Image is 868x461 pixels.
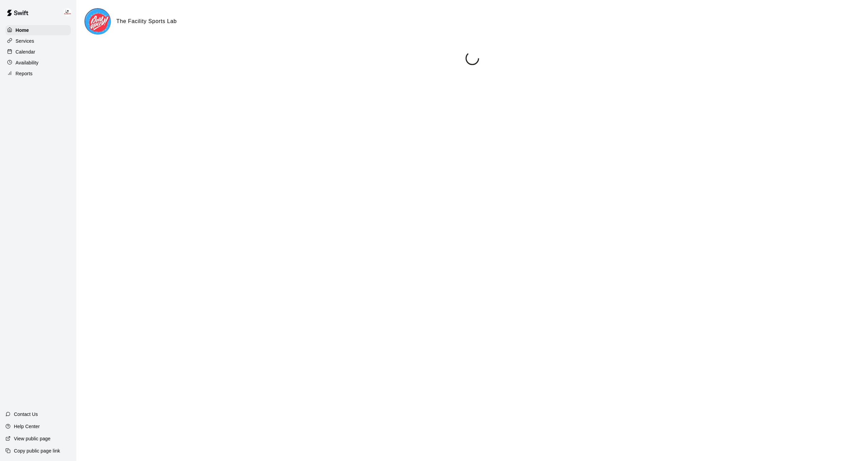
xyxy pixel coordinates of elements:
p: View public page [14,435,51,442]
p: Home [16,27,29,34]
p: Calendar [16,48,35,55]
a: Reports [5,68,71,79]
a: Home [5,25,71,35]
p: Help Center [14,423,40,430]
p: Contact Us [14,411,38,418]
img: Enrique De Los Rios [63,8,72,16]
p: Services [16,38,34,44]
img: The Facility Sports Lab logo [85,9,111,35]
p: Reports [16,70,33,77]
a: Calendar [5,47,71,57]
p: Copy public page link [14,447,60,454]
h6: The Facility Sports Lab [116,17,177,26]
div: Enrique De Los Rios [62,5,76,19]
a: Services [5,36,71,46]
p: Availability [16,59,39,66]
a: Availability [5,58,71,68]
